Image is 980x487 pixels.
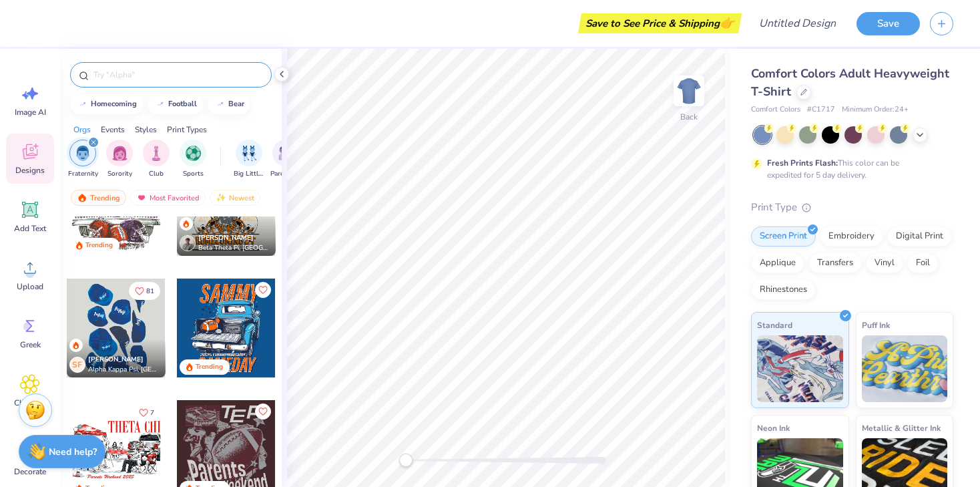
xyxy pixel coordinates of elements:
div: This color can be expedited for 5 day delivery. [767,157,931,181]
img: Big Little Reveal Image [242,146,256,161]
div: Events [101,124,125,136]
span: Sorority [107,169,132,179]
span: Neon Ink [757,421,790,435]
div: filter for Sorority [106,140,133,179]
button: Save [856,12,920,35]
button: Like [255,403,271,420]
img: Club Image [149,146,164,161]
span: [PERSON_NAME] [88,355,144,364]
div: Rhinestones [751,280,816,300]
div: filter for Sports [180,140,206,179]
span: Standard [757,318,792,332]
img: Sorority Image [112,146,128,161]
img: trend_line.gif [215,100,226,108]
img: trend_line.gif [77,100,88,108]
div: Digital Print [887,226,952,247]
div: Orgs [73,124,91,136]
span: Clipart & logos [8,397,52,419]
span: Fraternity [68,169,98,179]
button: football [148,94,203,114]
div: Styles [135,124,157,136]
span: Club [149,169,164,179]
button: filter button [270,140,301,179]
div: Accessibility label [399,454,413,467]
span: Parent's Weekend [270,169,301,179]
div: Embroidery [820,226,883,247]
div: Screen Print [751,226,816,247]
span: Designs [15,165,45,176]
span: 81 [146,288,154,295]
div: Print Type [751,200,953,215]
div: filter for Club [143,140,170,179]
div: Most Favorited [130,190,206,206]
div: Vinyl [866,253,903,273]
strong: Need help? [49,446,97,458]
span: Comfort Colors [751,104,800,116]
button: Like [133,403,160,422]
span: Puff Ink [862,318,890,332]
img: Fraternity Image [75,146,90,161]
span: Decorate [14,466,46,477]
img: trending.gif [77,193,87,202]
button: filter button [143,140,170,179]
span: Image AI [15,107,46,118]
div: Back [680,111,698,123]
div: Trending [85,240,113,251]
span: # C1717 [807,104,835,116]
span: [PERSON_NAME] [198,233,254,242]
div: Newest [210,190,260,206]
button: Like [255,282,271,298]
div: SF [69,357,85,373]
img: Standard [757,335,843,402]
input: Untitled Design [748,10,846,37]
img: Parent's Weekend Image [278,146,294,161]
div: Transfers [808,253,862,273]
div: bear [228,100,244,108]
button: filter button [234,140,264,179]
span: Big Little Reveal [234,169,264,179]
div: Print Types [167,124,207,136]
img: trend_line.gif [155,100,166,108]
img: newest.gif [216,193,226,202]
div: Foil [907,253,939,273]
div: Applique [751,253,804,273]
button: filter button [68,140,98,179]
strong: Fresh Prints Flash: [767,158,838,168]
img: Sports Image [186,146,201,161]
div: football [168,100,197,108]
span: Comfort Colors Adult Heavyweight T-Shirt [751,65,949,100]
img: most_fav.gif [136,193,147,202]
div: Save to See Price & Shipping [581,13,738,33]
button: Like [129,282,160,300]
span: Metallic & Glitter Ink [862,421,941,435]
button: filter button [106,140,133,179]
span: Add Text [14,223,46,234]
div: filter for Parent's Weekend [270,140,301,179]
span: Beta Theta Pi, [GEOGRAPHIC_DATA][US_STATE]: [PERSON_NAME] [198,243,270,253]
span: Alpha Kappa Psi, [GEOGRAPHIC_DATA] [88,365,160,375]
div: filter for Fraternity [68,140,98,179]
span: 7 [150,410,154,416]
button: filter button [180,140,206,179]
div: Trending [196,362,223,372]
input: Try "Alpha" [92,68,263,82]
img: Back [676,77,702,104]
button: homecoming [70,94,143,114]
span: Minimum Order: 24 + [842,104,909,116]
button: bear [208,94,250,114]
span: Sports [183,169,204,179]
span: Greek [20,339,41,350]
img: Puff Ink [862,335,948,402]
span: Upload [17,281,43,292]
span: 👉 [720,15,734,31]
div: homecoming [91,100,137,108]
div: Trending [71,190,126,206]
div: filter for Big Little Reveal [234,140,264,179]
